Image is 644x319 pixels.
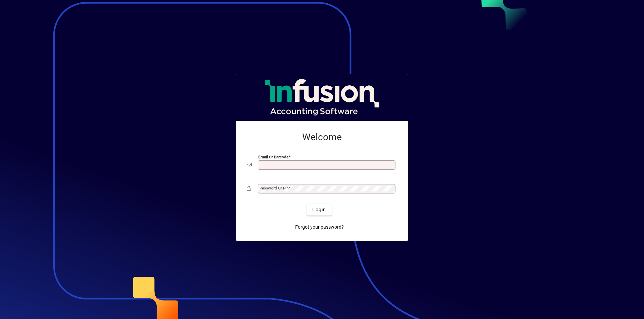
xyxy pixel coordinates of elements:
[258,155,288,159] mat-label: Email or Barcode
[292,221,346,233] a: Forgot your password?
[295,224,344,231] span: Forgot your password?
[247,132,397,143] h2: Welcome
[312,206,326,213] span: Login
[260,186,288,190] mat-label: Password or Pin
[307,204,331,216] button: Login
